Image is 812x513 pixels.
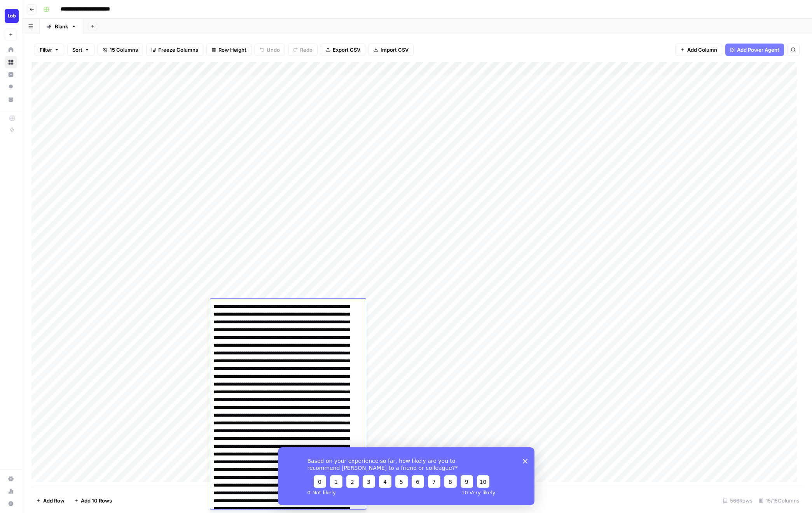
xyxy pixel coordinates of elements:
button: Export CSV [321,44,365,56]
a: Browse [5,56,17,68]
a: Insights [5,68,17,81]
span: Add Row [43,497,65,504]
span: 15 Columns [110,46,138,54]
span: Sort [72,46,82,54]
a: Your Data [5,93,17,106]
button: Freeze Columns [146,44,203,56]
span: Undo [267,46,280,54]
a: Usage [5,485,17,497]
div: Blank [55,23,68,30]
button: Add Column [675,44,722,56]
a: Settings [5,473,17,485]
button: Row Height [206,44,251,56]
button: Help + Support [5,497,17,510]
button: Undo [255,44,285,56]
button: 15 Columns [98,44,143,56]
a: Blank [40,19,83,34]
img: Lob Logo [5,9,19,23]
span: Add Power Agent [737,46,779,54]
button: Add 10 Rows [69,494,117,507]
button: Redo [288,44,318,56]
span: Import CSV [381,46,409,54]
span: Row Height [218,46,246,54]
div: 15/15 Columns [756,494,803,507]
button: Filter [35,44,64,56]
span: Filter [40,46,52,54]
span: Add 10 Rows [81,497,112,504]
a: Home [5,44,17,56]
span: Add Column [687,46,717,54]
a: Opportunities [5,81,17,93]
span: Export CSV [333,46,360,54]
span: Freeze Columns [158,46,198,54]
button: Add Power Agent [725,44,784,56]
div: 566 Rows [720,494,756,507]
span: Redo [300,46,313,54]
button: Workspace: Lob [5,6,17,26]
button: Import CSV [368,44,414,56]
iframe: Survey from AirOps [278,447,534,505]
button: Sort [67,44,94,56]
button: Add Row [31,494,69,507]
